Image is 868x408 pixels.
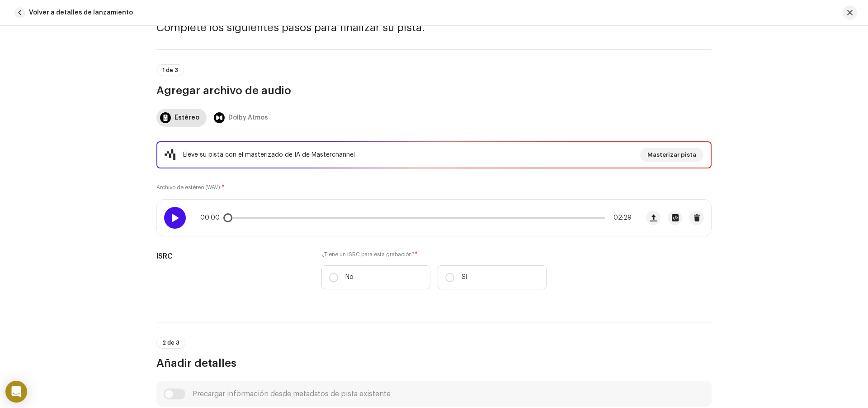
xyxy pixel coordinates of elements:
[228,109,268,127] div: Dolby Atmos
[609,214,632,221] span: 02:29
[162,67,178,73] span: 1 de 3
[156,83,712,98] h3: Agregar archivo de audio
[156,185,220,190] small: Archivo de estéreo (WAV)
[462,273,467,282] p: Sí
[183,149,355,160] div: Eleve su pista con el masterizado de IA de Masterchannel
[162,340,179,346] span: 2 de 3
[321,251,547,258] label: ¿Tiene un ISRC para esta grabación?
[200,214,223,221] span: 00:00
[640,148,703,162] button: Masterizar pista
[156,20,712,35] h3: Complete los siguientes pasos para finalizar su pista.
[156,356,712,370] h3: Añadir detalles
[345,273,354,282] p: No
[156,251,307,262] h5: ISRC
[175,109,199,127] div: Estéreo
[5,381,27,403] div: Open Intercom Messenger
[647,146,696,164] span: Masterizar pista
